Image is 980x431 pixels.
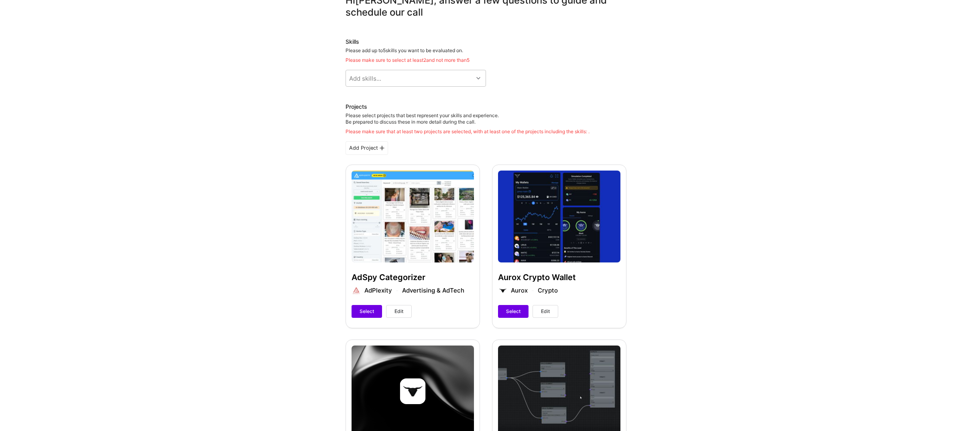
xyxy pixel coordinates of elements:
span: Select [360,308,374,315]
button: Edit [533,305,558,318]
div: Add skills... [349,74,381,83]
div: Skills [346,38,626,46]
span: Edit [394,308,403,315]
div: Please make sure to select at least 2 and not more than 5 [346,57,626,63]
button: Select [352,305,382,318]
span: Select [506,308,520,315]
span: Edit [541,308,550,315]
i: icon Chevron [476,76,480,80]
div: Please make sure that at least two projects are selected, with at least one of the projects inclu... [346,128,590,135]
div: Add Project [346,141,388,155]
button: Edit [386,305,412,318]
div: Please add up to 5 skills you want to be evaluated on. [346,47,626,63]
div: Projects [346,103,367,111]
i: icon PlusBlackFlat [380,146,384,150]
button: Select [498,305,529,318]
div: Please select projects that best represent your skills and experience. Be prepared to discuss the... [346,112,590,135]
